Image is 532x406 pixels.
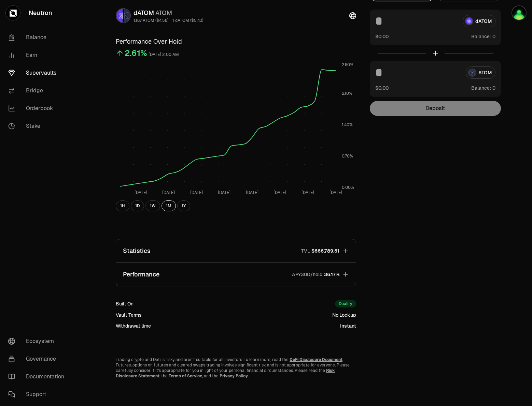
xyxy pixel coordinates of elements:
[116,322,151,329] div: Withdrawal time
[116,368,335,379] a: Risk Disclosure Statement
[3,100,74,117] a: Orderbook
[3,350,74,368] a: Governance
[332,312,356,318] div: No Lockup
[3,64,74,82] a: Supervaults
[177,200,190,211] button: 1Y
[3,386,74,403] a: Support
[116,357,356,362] p: Trading crypto and Defi is risky and aren't suitable for all investors. To learn more, read the .
[220,373,248,379] a: Privacy Policy
[135,190,147,195] tspan: [DATE]
[190,190,203,195] tspan: [DATE]
[3,368,74,386] a: Documentation
[3,332,74,350] a: Ecosystem
[342,153,353,159] tspan: 0.70%
[116,312,141,318] div: Vault Terms
[116,239,356,262] button: StatisticsTVL$666,789.61
[3,82,74,100] a: Bridge
[116,263,356,286] button: PerformanceAPY30D/hold36.17%
[274,190,286,195] tspan: [DATE]
[125,48,147,59] div: 2.61%
[335,300,356,307] div: Duality
[3,29,74,46] a: Balance
[116,37,356,46] h3: Performance Over Hold
[342,91,352,96] tspan: 2.10%
[246,190,258,195] tspan: [DATE]
[131,200,144,211] button: 1D
[116,300,134,307] div: Built On
[162,200,176,211] button: 1M
[123,246,151,256] p: Statistics
[123,270,159,279] p: Performance
[3,46,74,64] a: Earn
[311,247,339,254] span: $666,789.61
[145,200,160,211] button: 1W
[149,51,179,59] div: [DATE] 2:00 AM
[134,18,203,23] div: 1.187 ATOM ($4.58) = 1 dATOM ($5.43)
[375,33,389,40] button: $0.00
[169,373,202,379] a: Terms of Service
[134,8,203,18] div: dATOM
[3,117,74,135] a: Stake
[324,271,339,278] span: 36.17%
[342,62,353,67] tspan: 2.80%
[290,357,342,362] a: DeFi Disclosure Document
[330,190,342,195] tspan: [DATE]
[218,190,230,195] tspan: [DATE]
[340,322,356,329] div: Instant
[116,200,129,211] button: 1H
[471,33,491,40] span: Balance:
[471,85,491,91] span: Balance:
[375,84,389,91] button: $0.00
[512,5,527,20] img: defiwallet
[342,122,353,127] tspan: 1.40%
[301,247,310,254] p: TVL
[302,190,314,195] tspan: [DATE]
[116,9,123,22] img: dATOM Logo
[155,9,172,17] span: ATOM
[124,9,130,22] img: ATOM Logo
[292,271,323,278] p: APY30D/hold
[162,190,175,195] tspan: [DATE]
[116,362,356,379] p: Futures, options on futures and cleared swaps trading involves significant risk and is not approp...
[342,185,354,190] tspan: 0.00%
